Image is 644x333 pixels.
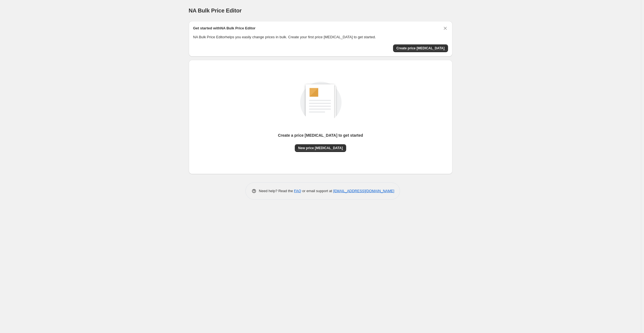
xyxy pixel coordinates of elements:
[396,46,445,50] span: Create price [MEDICAL_DATA]
[333,189,394,193] a: [EMAIL_ADDRESS][DOMAIN_NAME]
[442,26,448,31] button: Dismiss card
[189,7,242,14] span: NA Bulk Price Editor
[193,34,448,40] p: NA Bulk Price Editor helps you easily change prices in bulk. Create your first price [MEDICAL_DAT...
[193,26,256,31] h2: Get started with NA Bulk Price Editor
[278,133,363,138] p: Create a price [MEDICAL_DATA] to get started
[294,189,301,193] a: FAQ
[259,189,294,193] span: Need help? Read the
[301,189,333,193] span: or email support at
[393,44,448,52] button: Create price change job
[295,144,346,152] button: New price [MEDICAL_DATA]
[298,146,343,150] span: New price [MEDICAL_DATA]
